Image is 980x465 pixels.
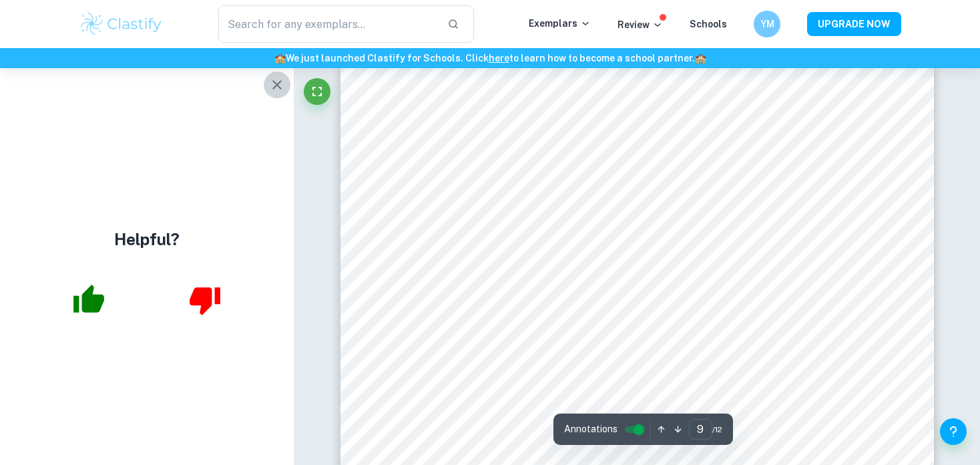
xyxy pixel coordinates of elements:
[618,17,663,32] p: Review
[695,53,706,63] span: 🏫
[218,5,437,43] input: Search for any exemplars...
[489,53,509,63] a: here
[712,424,722,436] span: / 12
[760,17,775,31] h6: YM
[3,51,977,65] h6: We just launched Clastify for Schools. Click to learn how to become a school partner.
[79,11,164,37] img: Clastify logo
[274,53,286,63] span: 🏫
[690,19,727,29] a: Schools
[807,12,901,36] button: UPGRADE NOW
[529,16,591,31] p: Exemplars
[940,418,967,445] button: Help and Feedback
[564,422,618,436] span: Annotations
[304,78,330,105] button: Fullscreen
[754,11,780,37] button: YM
[114,227,180,251] h4: Helpful?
